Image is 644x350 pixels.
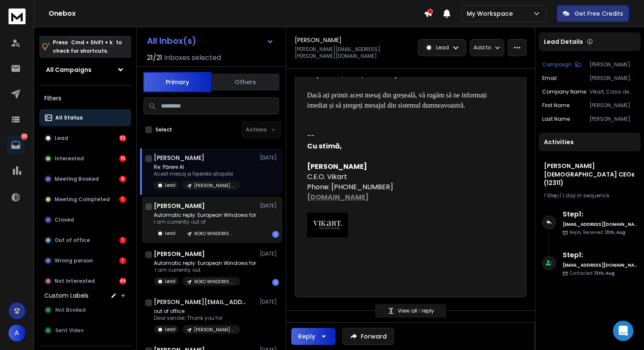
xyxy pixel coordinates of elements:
[55,135,68,142] p: Lead
[39,171,131,188] button: Meeting Booked6
[542,88,586,95] p: Company Name
[260,154,279,161] p: [DATE]
[589,61,637,68] p: [PERSON_NAME] [DEMOGRAPHIC_DATA] CEOs (12311)
[298,332,315,341] div: Reply
[119,278,126,285] div: 46
[563,262,637,268] h6: [EMAIL_ADDRESS][DOMAIN_NAME]
[272,231,279,238] div: 1
[44,291,89,300] h3: Custom Labels
[39,191,131,208] button: Meeting Completed1
[119,196,126,203] div: 1
[154,212,256,219] p: Automatic reply: European Windows for
[154,315,240,322] p: Dear sender, Thank you for
[307,91,489,109] font: Dacă ați primit acest mesaj din greșeală, vă rugăm să ne informați imediat și să ștergeți mesajul...
[119,176,126,182] div: 6
[557,5,629,22] button: Get Free Credits
[563,221,637,228] h6: [EMAIL_ADDRESS][DOMAIN_NAME]
[436,44,449,51] p: Lead
[165,230,175,236] p: Lead
[419,307,422,314] span: 1
[55,278,95,285] p: Not Interested
[55,155,84,162] p: Interested
[569,229,625,236] p: Reply Received
[295,46,408,60] p: [PERSON_NAME][EMAIL_ADDRESS][PERSON_NAME][DOMAIN_NAME]
[154,250,205,258] h1: [PERSON_NAME]
[154,219,256,225] p: I am currently out of
[140,32,281,49] button: All Inbox(s)
[539,133,641,151] div: Activities
[39,130,131,147] button: Lead35
[53,38,122,55] p: Press to check for shortcuts.
[605,229,625,236] span: 13th, Aug
[194,327,235,333] p: [PERSON_NAME] [DEMOGRAPHIC_DATA] CEOs (12311)
[39,92,131,104] h3: Filters
[39,61,131,78] button: All Campaigns
[307,192,369,202] a: [DOMAIN_NAME]
[7,137,24,154] a: 105
[562,192,609,199] span: 1 day in sequence
[589,102,637,109] p: [PERSON_NAME]
[542,116,570,122] p: Last Name
[307,213,348,237] img: AIorK4w3agEJaaI6cpzu93_wrhox8n5ZkjeTDZfvn9pn0-9pjNdbH5GchJGPwoFKjRlWqm0WpeR0eWuln4uP
[147,53,162,63] span: 21 / 21
[260,202,279,209] p: [DATE]
[569,270,615,276] p: Contacted
[291,328,336,345] button: Reply
[194,182,235,189] p: [PERSON_NAME] [DEMOGRAPHIC_DATA] CEOs (12311)
[46,65,92,74] h1: All Campaigns
[342,328,394,345] button: Forward
[594,270,615,276] span: 13th, Aug
[542,75,557,82] p: Email
[154,267,256,273] p: I am currently out
[155,126,172,133] label: Select
[154,154,204,162] h1: [PERSON_NAME]
[119,257,126,264] div: 1
[260,250,279,257] p: [DATE]
[589,75,637,82] p: [PERSON_NAME][EMAIL_ADDRESS][PERSON_NAME][DOMAIN_NAME]
[575,9,623,18] p: Get Free Credits
[542,61,581,68] button: Campaign
[165,182,175,188] p: Lead
[39,273,131,290] button: Not Interested46
[119,135,126,142] div: 35
[563,250,637,260] h6: Step 1 :
[9,9,26,24] img: logo
[154,202,205,210] h1: [PERSON_NAME]
[55,176,99,182] p: Meeting Booked
[39,322,131,339] button: Sent Video
[474,44,491,51] p: Add to
[9,324,26,341] button: A
[55,114,83,121] p: All Status
[544,192,635,199] div: |
[165,326,175,333] p: Lead
[542,61,572,68] p: Campaign
[39,252,131,269] button: Wrong person1
[55,307,86,313] span: Not Booked
[307,141,342,151] b: Cu stimă,
[194,230,235,237] p: ROKO WINDOWS - Cold Partnerships - [DATE]
[143,72,211,92] button: Primary
[55,196,110,203] p: Meeting Completed
[154,164,240,171] p: Re: Părere AI
[49,9,424,19] h1: Onebox
[272,279,279,286] div: 1
[70,37,114,47] span: Cmd + Shift + k
[307,141,507,248] div: C.E.O. Vikart Phone: [PHONE_NUMBER]
[55,237,90,244] p: Out of office
[589,116,637,122] p: [PERSON_NAME]
[39,232,131,249] button: Out of office1
[119,237,126,244] div: 1
[165,278,175,285] p: Lead
[544,192,558,199] span: 1 Step
[467,9,516,18] p: My Workspace
[563,209,637,219] h6: Step 1 :
[39,150,131,167] button: Interested15
[55,257,93,264] p: Wrong person
[39,302,131,319] button: Not Booked
[589,88,637,95] p: Vikart, Casa de Licitații
[55,216,74,223] p: Closed
[613,321,633,341] div: Open Intercom Messenger
[542,102,569,109] p: First Name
